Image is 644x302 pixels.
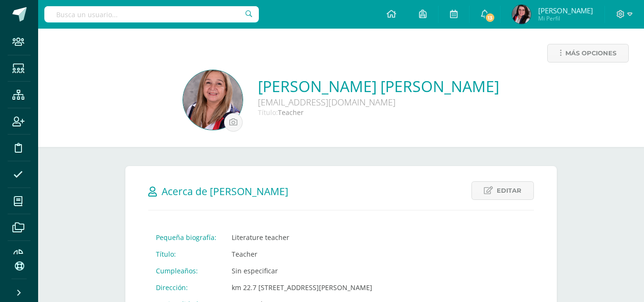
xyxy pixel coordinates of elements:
td: Cumpleaños: [148,262,224,279]
td: km 22.7 [STREET_ADDRESS][PERSON_NAME] [224,279,380,296]
td: Pequeña biografía: [148,229,224,246]
td: Dirección: [148,279,224,296]
span: Mi Perfil [538,14,593,22]
td: Sin especificar [224,262,380,279]
td: Teacher [224,246,380,262]
span: Título: [258,108,278,117]
span: [PERSON_NAME] [538,6,593,15]
span: Editar [497,182,521,199]
a: Editar [471,181,534,200]
a: Más opciones [547,44,629,62]
a: [PERSON_NAME] [PERSON_NAME] [258,76,499,96]
div: [EMAIL_ADDRESS][DOMAIN_NAME] [258,96,499,108]
img: 65c51e70e77723faef2aec5c6b686cc4.png [183,70,243,130]
span: 13 [485,12,495,23]
input: Busca un usuario... [44,6,259,22]
img: f89842a4e61842ba27cad18f797cc0cf.png [512,5,531,24]
span: Acerca de [PERSON_NAME] [162,185,288,198]
td: Título: [148,246,224,262]
span: Teacher [278,108,304,117]
span: Más opciones [565,44,616,62]
td: Literature teacher [224,229,380,246]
